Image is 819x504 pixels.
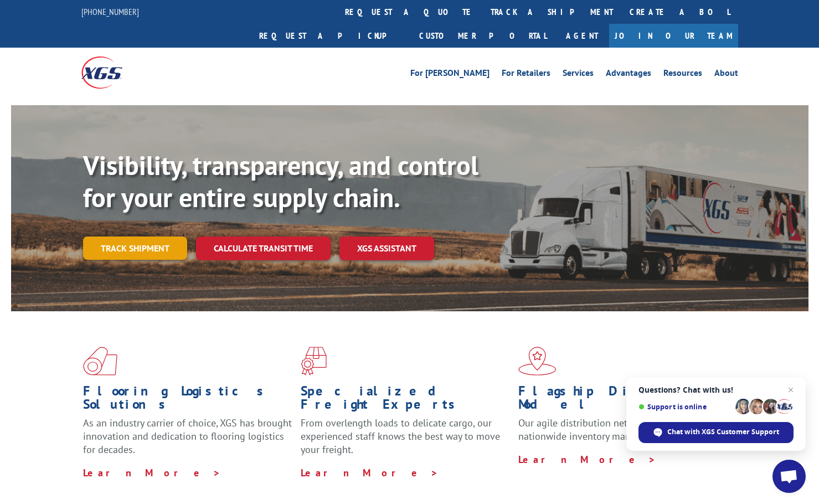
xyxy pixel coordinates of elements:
[555,24,609,48] a: Agent
[301,384,510,416] h1: Specialized Freight Experts
[83,466,221,479] a: Learn More >
[638,385,794,394] span: Questions? Chat with us!
[663,69,702,81] a: Resources
[638,403,732,411] span: Support is online
[609,24,738,48] a: Join Our Team
[518,453,656,466] a: Learn More >
[563,69,594,81] a: Services
[339,236,434,260] a: XGS ASSISTANT
[638,422,794,443] div: Chat with XGS Customer Support
[518,416,722,443] span: Our agile distribution network gives you nationwide inventory management on demand.
[714,69,738,81] a: About
[83,236,187,260] a: Track shipment
[667,427,779,437] span: Chat with XGS Customer Support
[784,383,797,397] span: Close chat
[251,24,411,48] a: Request a pickup
[410,69,490,81] a: For [PERSON_NAME]
[83,347,117,376] img: xgs-icon-total-supply-chain-intelligence-red
[83,148,478,214] b: Visibility, transparency, and control for your entire supply chain.
[196,236,331,260] a: Calculate transit time
[83,384,292,416] h1: Flooring Logistics Solutions
[301,416,510,466] p: From overlength loads to delicate cargo, our experienced staff knows the best way to move your fr...
[518,347,557,376] img: xgs-icon-flagship-distribution-model-red
[81,6,139,17] a: [PHONE_NUMBER]
[772,460,806,493] div: Open chat
[301,466,439,479] a: Learn More >
[411,24,555,48] a: Customer Portal
[502,69,550,81] a: For Retailers
[83,416,292,456] span: As an industry carrier of choice, XGS has brought innovation and dedication to flooring logistics...
[301,347,327,376] img: xgs-icon-focused-on-flooring-red
[606,69,651,81] a: Advantages
[518,384,728,416] h1: Flagship Distribution Model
